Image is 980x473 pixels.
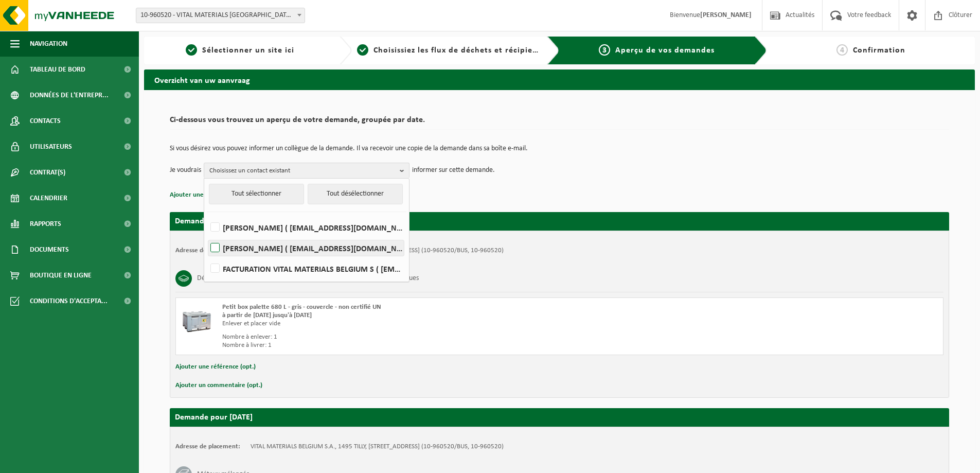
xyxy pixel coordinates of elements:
span: Choisissiez les flux de déchets et récipients [373,46,545,55]
span: Conditions d'accepta... [30,288,108,314]
strong: Demande pour [DATE] [175,413,253,422]
div: Nombre à enlever: 1 [222,333,601,341]
h2: Overzicht van uw aanvraag [144,69,975,90]
span: Données de l'entrepr... [30,82,109,108]
strong: Demande pour [DATE] [175,217,253,225]
label: [PERSON_NAME] ( [EMAIL_ADDRESS][DOMAIN_NAME] ) [208,220,404,235]
p: Si vous désirez vous pouvez informer un collègue de la demande. Il va recevoir une copie de la de... [170,145,949,152]
span: Sélectionner un site ici [202,46,294,55]
span: Documents [30,237,69,262]
span: 3 [599,44,610,56]
span: 2 [357,44,368,56]
div: Nombre à livrer: 1 [222,341,601,349]
span: 10-960520 - VITAL MATERIALS BELGIUM S.A. - TILLY [136,8,305,23]
button: Choisissez un contact existant [204,163,409,178]
span: Choisissez un contact existant [209,163,396,179]
span: Calendrier [30,185,67,211]
button: Tout désélectionner [308,184,403,204]
span: Aperçu de vos demandes [615,46,715,55]
span: Tableau de bord [30,57,85,82]
span: Rapports [30,211,61,237]
strong: [PERSON_NAME] [700,11,752,19]
span: Boutique en ligne [30,262,92,288]
div: Enlever et placer vide [222,320,601,328]
strong: Adresse de placement: [175,443,240,450]
span: Petit box palette 680 L - gris - couvercle - non certifié UN [222,304,381,310]
p: informer sur cette demande. [412,163,495,178]
button: Ajouter un commentaire (opt.) [175,379,262,392]
a: 2Choisissiez les flux de déchets et récipients [357,44,539,57]
label: FACTURATION VITAL MATERIALS BELGIUM S ( [EMAIL_ADDRESS][DOMAIN_NAME] ) [208,261,404,276]
span: Navigation [30,31,67,57]
a: 1Sélectionner un site ici [149,44,331,57]
span: Contrat(s) [30,160,65,185]
img: PB-LB-0680-HPE-GY-11.png [181,303,212,334]
button: Ajouter une référence (opt.) [175,360,256,374]
strong: à partir de [DATE] jusqu'à [DATE] [222,312,312,319]
span: Confirmation [853,46,905,55]
h3: Déchets d'équipements électriques et électroniques - Sans tubes cathodiques [197,270,419,287]
td: VITAL MATERIALS BELGIUM S.A., 1495 TILLY, [STREET_ADDRESS] (10-960520/BUS, 10-960520) [251,443,504,451]
h2: Ci-dessous vous trouvez un aperçu de votre demande, groupée par date. [170,116,949,130]
p: Je voudrais [170,163,201,178]
span: 10-960520 - VITAL MATERIALS BELGIUM S.A. - TILLY [136,8,305,23]
button: Tout sélectionner [209,184,304,204]
button: Ajouter une référence (opt.) [170,188,250,202]
label: [PERSON_NAME] ( [EMAIL_ADDRESS][DOMAIN_NAME] ) [208,240,404,256]
strong: Adresse de placement: [175,247,240,254]
span: Contacts [30,108,61,134]
span: Utilisateurs [30,134,72,160]
span: 1 [186,44,197,56]
span: 4 [836,44,848,56]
